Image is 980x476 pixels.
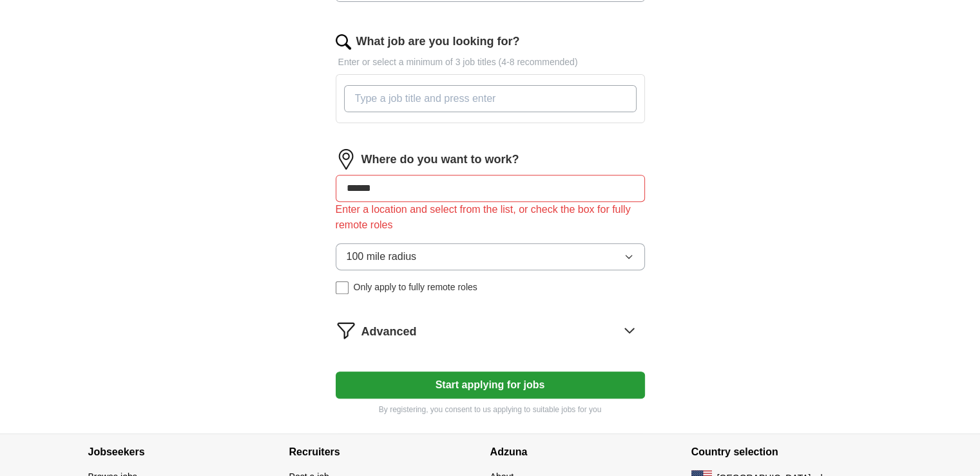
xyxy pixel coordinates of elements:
[361,323,417,341] span: Advanced
[336,34,351,50] img: search.png
[336,149,356,170] img: location.png
[336,404,645,415] p: By registering, you consent to us applying to suitable jobs for you
[344,85,637,112] input: Type a job title and press enter
[336,320,356,341] img: filter
[336,281,349,294] input: Only apply to fully remote roles
[361,151,519,168] label: Where do you want to work?
[336,55,645,69] p: Enter or select a minimum of 3 job titles (4-8 recommended)
[336,243,645,270] button: 100 mile radius
[347,249,417,264] span: 100 mile radius
[354,281,477,294] span: Only apply to fully remote roles
[336,372,645,399] button: Start applying for jobs
[356,33,520,50] label: What job are you looking for?
[336,202,645,233] div: Enter a location and select from the list, or check the box for fully remote roles
[691,434,892,470] h4: Country selection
